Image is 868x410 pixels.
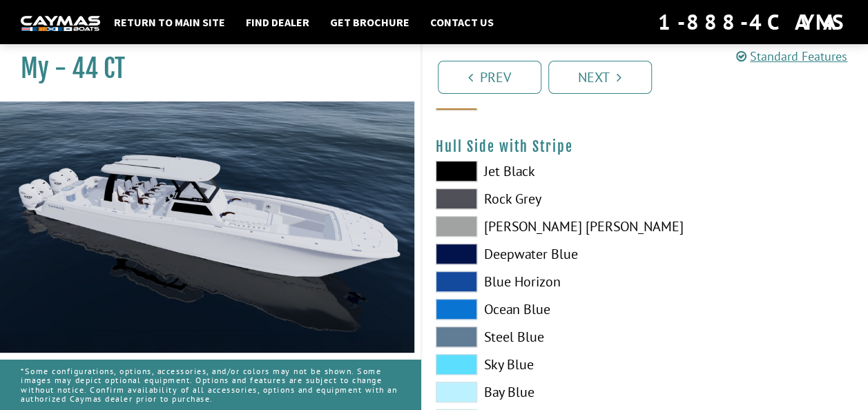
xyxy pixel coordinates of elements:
div: 1-888-4CAYMAS [658,7,847,37]
a: Standard Features [736,48,847,64]
a: Find Dealer [239,13,316,31]
a: Prev [438,61,541,94]
label: Blue Horizon [436,271,631,292]
img: white-logo-c9c8dbefe5ff5ceceb0f0178aa75bf4bb51f6bca0971e226c86eb53dfe498488.png [21,16,100,30]
a: Next [548,61,652,94]
label: Ocean Blue [436,299,631,320]
a: Get Brochure [323,13,416,31]
label: [PERSON_NAME] [PERSON_NAME] [436,216,631,237]
h4: Hull Side with Stripe [436,138,855,155]
label: Deepwater Blue [436,244,631,264]
label: Rock Grey [436,188,631,209]
label: Bay Blue [436,382,631,402]
label: Sky Blue [436,354,631,375]
a: Contact Us [423,13,501,31]
h1: My - 44 CT [21,53,386,84]
label: Steel Blue [436,326,631,347]
label: Jet Black [436,161,631,182]
p: *Some configurations, options, accessories, and/or colors may not be shown. Some images may depic... [21,360,400,410]
a: Return to main site [107,13,232,31]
